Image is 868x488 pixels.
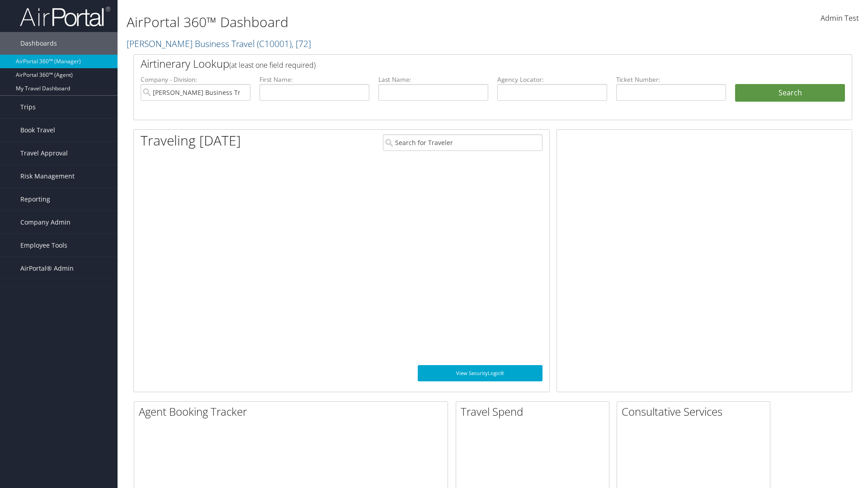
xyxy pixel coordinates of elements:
[616,75,726,84] label: Ticket Number:
[259,75,369,84] label: First Name:
[20,211,71,234] span: Company Admin
[20,234,67,257] span: Employee Tools
[127,38,311,50] a: [PERSON_NAME] Business Travel
[20,119,55,141] span: Book Travel
[139,404,448,419] h2: Agent Booking Tracker
[292,38,311,50] span: , [ 72 ]
[20,96,36,118] span: Trips
[821,13,859,23] span: Admin Test
[141,131,241,150] h1: Traveling [DATE]
[229,60,316,70] span: (at least one field required)
[20,257,74,280] span: AirPortal® Admin
[20,188,50,211] span: Reporting
[622,404,770,419] h2: Consultative Services
[735,84,845,102] button: Search
[383,134,542,151] input: Search for Traveler
[378,75,488,84] label: Last Name:
[497,75,607,84] label: Agency Locator:
[20,142,68,164] span: Travel Approval
[141,75,250,84] label: Company - Division:
[20,32,57,55] span: Dashboards
[418,365,542,381] a: View SecurityLogic®
[141,56,785,71] h2: Airtinerary Lookup
[20,165,75,188] span: Risk Management
[461,404,609,419] h2: Travel Spend
[257,38,292,50] span: ( C10001 )
[821,5,859,33] a: Admin Test
[127,13,615,32] h1: AirPortal 360™ Dashboard
[20,6,110,27] img: airportal-logo.png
